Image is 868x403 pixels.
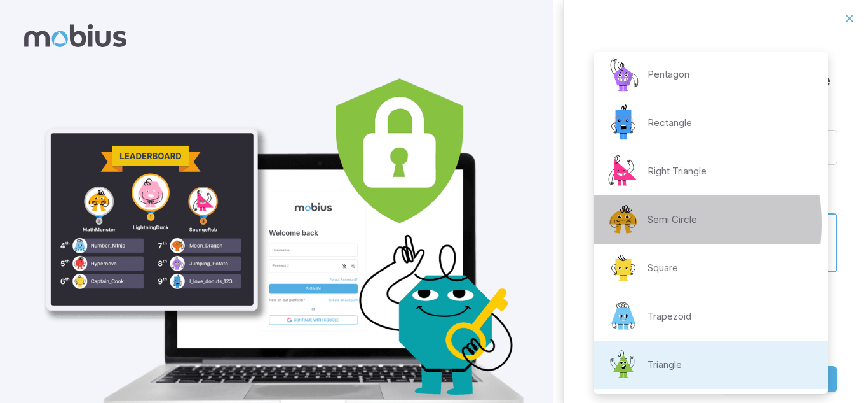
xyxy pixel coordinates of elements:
p: Square [648,261,678,275]
p: Trapezoid [648,309,691,323]
img: right-triangle.svg [604,152,642,190]
img: trapezoid.svg [604,297,642,336]
p: Semi Circle [648,213,697,227]
p: Rectangle [648,116,692,130]
img: semi-circle.svg [604,201,642,239]
img: pentagon.svg [604,55,642,94]
p: Triangle [648,358,682,372]
p: Pentagon [648,67,689,81]
img: rectangle.svg [604,104,642,142]
img: triangle.svg [604,346,642,384]
p: Right Triangle [648,164,707,178]
img: square.svg [604,249,642,287]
